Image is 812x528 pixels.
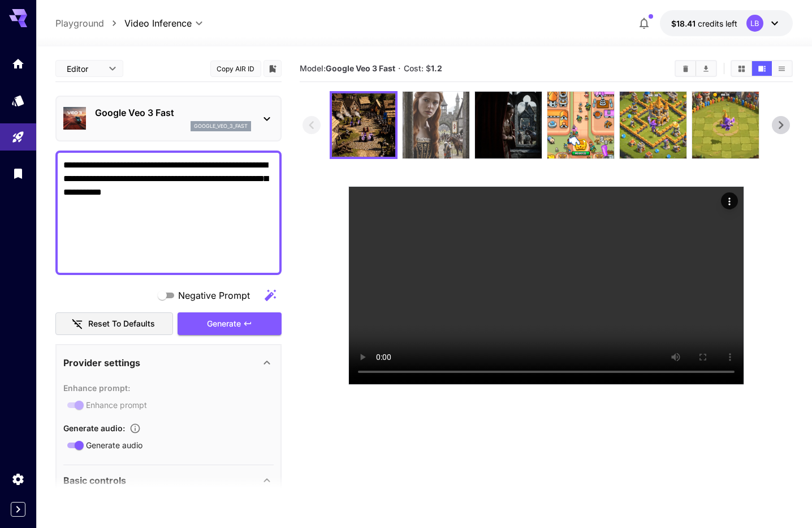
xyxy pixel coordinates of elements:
nav: breadcrumb [55,16,124,30]
div: Library [11,166,25,181]
p: google_veo_3_fast [194,122,248,130]
span: Negative Prompt [178,289,250,302]
div: $18.41369 [671,18,737,29]
b: 1.2 [431,63,442,73]
button: Add to library [267,62,278,75]
div: Actions [721,192,738,209]
button: Show media in list view [772,61,792,76]
button: Show media in video view [752,61,772,76]
img: yEnZhAAAABklEQVQDAJkedkEYLORMAAAAAElFTkSuQmCC [332,93,395,157]
span: Model: [300,63,395,73]
div: Home [11,57,25,71]
p: Provider settings [63,356,140,370]
button: Generate [178,312,282,336]
span: Generate audio [86,439,142,451]
img: RlIkQAAAAABJRU5ErkJggg== [475,92,542,158]
div: LB [746,15,763,32]
div: Provider settings [63,349,274,376]
button: $18.41369LB [660,10,793,36]
button: Clear All [676,61,696,76]
img: 306hv8AAAAGSURBVAMAnvbNO5XrsrwAAAAASUVORK5CYII= [403,92,469,158]
img: J5UCkQAAAAZJREFUAwBRzu0kiTHRkwAAAABJRU5ErkJggg== [547,92,614,158]
button: Show media in grid view [732,61,751,76]
div: Playground [11,130,25,144]
img: Bx8luIlLUAAAAAElFTkSuQmCC [620,92,686,158]
div: Show media in grid viewShow media in video viewShow media in list view [731,60,793,77]
span: Editor [67,63,102,75]
span: Generate [207,317,241,331]
b: Google Veo 3 Fast [326,63,395,73]
p: · [398,62,401,75]
span: $18.41 [671,19,698,28]
div: Basic controls [63,467,274,494]
button: Reset to defaults [55,312,173,336]
div: Settings [11,472,25,486]
button: Copy AIR ID [210,61,261,77]
div: Models [11,93,25,108]
p: Basic controls [63,474,126,487]
a: Playground [55,16,104,30]
img: Fc8vpXQAAAABJRU5ErkJggg== [692,92,759,158]
button: Expand sidebar [11,502,25,517]
div: Clear AllDownload All [675,60,717,77]
span: Video Inference [124,16,192,30]
span: credits left [698,19,737,28]
p: Google Veo 3 Fast [95,106,251,119]
div: Google Veo 3 Fastgoogle_veo_3_fast [63,101,274,136]
span: Generate audio : [63,423,125,433]
button: Download All [696,61,716,76]
span: Cost: $ [404,63,442,73]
